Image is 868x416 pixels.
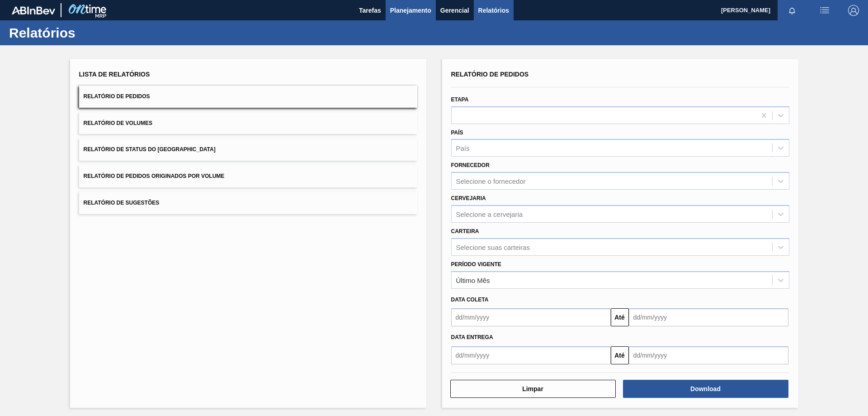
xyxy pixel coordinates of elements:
[79,71,150,78] span: Lista de Relatórios
[359,5,381,16] span: Tarefas
[79,86,417,108] button: Relatório de Pedidos
[84,200,160,206] span: Relatório de Sugestões
[390,5,431,16] span: Planejamento
[611,346,629,364] button: Até
[84,146,216,153] span: Relatório de Status do [GEOGRAPHIC_DATA]
[451,261,501,268] label: Período Vigente
[12,6,55,14] img: TNhmsLtSVTkK8tSr43FrP2fwEKptu5GPRR3wAAAABJRU5ErkJggg==
[9,28,170,38] h1: Relatórios
[629,308,788,326] input: dd/mm/yyyy
[456,210,523,218] div: Selecione a cervejaria
[84,173,225,179] span: Relatório de Pedidos Originados por Volume
[456,276,490,284] div: Último Mês
[79,139,417,161] button: Relatório de Status do [GEOGRAPHIC_DATA]
[451,96,469,103] label: Etapa
[629,346,788,364] input: dd/mm/yyyy
[451,334,493,340] span: Data Entrega
[451,296,489,303] span: Data coleta
[478,5,509,16] span: Relatórios
[819,5,830,16] img: userActions
[450,380,616,398] button: Limpar
[451,71,529,78] span: Relatório de Pedidos
[623,380,788,398] button: Download
[451,162,490,168] label: Fornecedor
[456,177,526,185] div: Selecione o fornecedor
[79,112,417,134] button: Relatório de Volumes
[84,93,150,100] span: Relatório de Pedidos
[451,228,479,234] label: Carteira
[451,308,611,326] input: dd/mm/yyyy
[79,165,417,187] button: Relatório de Pedidos Originados por Volume
[456,243,530,251] div: Selecione suas carteiras
[456,144,470,152] div: País
[451,195,486,201] label: Cervejaria
[79,192,417,214] button: Relatório de Sugestões
[451,129,463,136] label: País
[84,120,152,126] span: Relatório de Volumes
[611,308,629,326] button: Até
[848,5,859,16] img: Logout
[778,4,807,17] button: Notificações
[451,346,611,364] input: dd/mm/yyyy
[440,5,469,16] span: Gerencial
